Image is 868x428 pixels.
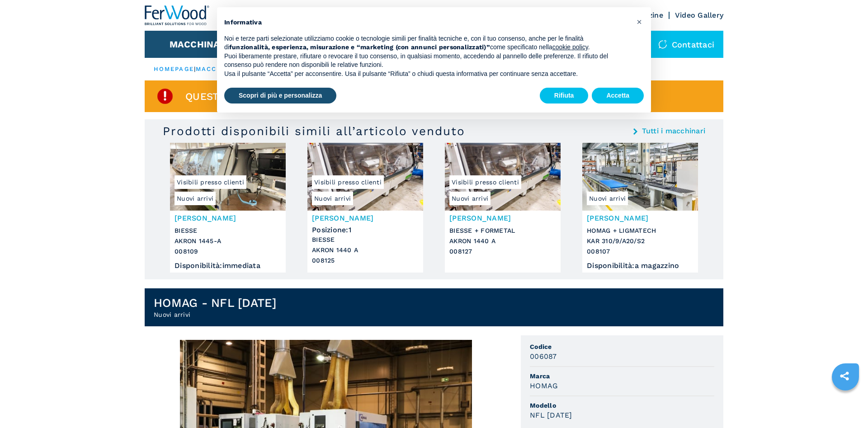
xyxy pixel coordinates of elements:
[194,66,196,72] span: |
[163,124,465,138] h3: Prodotti disponibili simili all’articolo venduto
[145,5,210,25] img: Ferwood
[175,226,281,257] h3: BIESSE AKRON 1445-A 008109
[587,226,693,257] h3: HOMAG + LIGMATECH KAR 310/9/A20/S2 008107
[530,381,558,391] h3: HOMAG
[312,175,384,189] span: Visibili presso clienti
[154,66,194,72] a: HOMEPAGE
[185,91,361,102] span: Questo articolo è già venduto
[530,410,572,420] h3: NFL [DATE]
[632,14,646,29] button: Chiudi questa informativa
[649,31,724,58] div: Contattaci
[445,143,561,211] img: Bordatrice Singola BIESSE + FORMETAL AKRON 1440 A
[175,263,281,268] div: Disponibilità : immediata
[449,213,556,223] h3: [PERSON_NAME]
[530,342,714,351] span: Codice
[833,365,856,387] a: sharethis
[170,39,230,50] button: Macchinari
[224,34,629,52] p: Noi e terze parti selezionate utilizziamo cookie o tecnologie simili per finalità tecniche e, con...
[642,127,706,135] a: Tutti i macchinari
[587,192,628,205] span: Nuovi arrivi
[224,52,629,70] p: Puoi liberamente prestare, rifiutare o revocare il tuo consenso, in qualsiasi momento, accedendo ...
[587,263,693,268] div: Disponibilità : a magazzino
[312,213,419,223] h3: [PERSON_NAME]
[675,11,723,19] a: Video Gallery
[312,223,419,232] div: Posizione : 1
[592,88,644,104] button: Accetta
[175,175,246,189] span: Visibili presso clienti
[307,143,423,273] a: Bordatrice Singola BIESSE AKRON 1440 ANuovi arriviVisibili presso clienti[PERSON_NAME]Posizione:1...
[307,143,423,211] img: Bordatrice Singola BIESSE AKRON 1440 A
[449,175,521,189] span: Visibili presso clienti
[154,310,277,319] h2: Nuovi arrivi
[224,88,336,104] button: Scopri di più e personalizza
[224,18,629,27] h2: Informativa
[170,143,286,273] a: Bordatrice Singola BIESSE AKRON 1445-ANuovi arriviVisibili presso clienti[PERSON_NAME]BIESSEAKRON...
[552,43,588,51] a: cookie policy
[170,143,286,211] img: Bordatrice Singola BIESSE AKRON 1445-A
[582,143,698,273] a: Bordatrice Singola HOMAG + LIGMATECH KAR 310/9/A20/S2Nuovi arrivi[PERSON_NAME]HOMAG + LIGMATECHKA...
[587,213,693,223] h3: [PERSON_NAME]
[449,192,491,205] span: Nuovi arrivi
[449,226,556,257] h3: BIESSE + FORMETAL AKRON 1440 A 008127
[229,43,490,51] strong: funzionalità, esperienza, misurazione e “marketing (con annunci personalizzati)”
[196,66,243,72] a: macchinari
[658,40,667,49] img: Contattaci
[530,372,714,381] span: Marca
[445,143,561,273] a: Bordatrice Singola BIESSE + FORMETAL AKRON 1440 ANuovi arriviVisibili presso clienti[PERSON_NAME]...
[154,296,277,310] h1: HOMAG - NFL [DATE]
[582,143,698,211] img: Bordatrice Singola HOMAG + LIGMATECH KAR 310/9/A20/S2
[530,401,714,410] span: Modello
[530,351,557,362] h3: 006087
[156,87,174,105] img: SoldProduct
[224,70,629,79] p: Usa il pulsante “Accetta” per acconsentire. Usa il pulsante “Rifiuta” o chiudi questa informativa...
[540,88,589,104] button: Rifiuta
[175,192,216,205] span: Nuovi arrivi
[175,213,281,223] h3: [PERSON_NAME]
[637,16,642,27] span: ×
[312,192,353,205] span: Nuovi arrivi
[312,235,419,266] h3: BIESSE AKRON 1440 A 008125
